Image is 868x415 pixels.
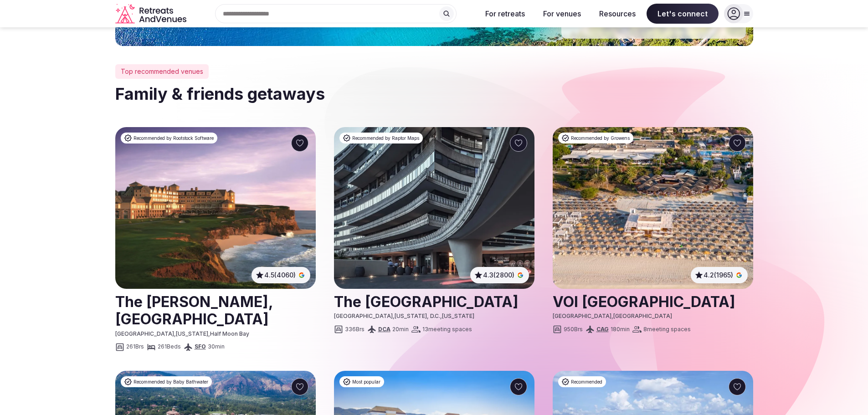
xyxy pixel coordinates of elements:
[334,127,534,289] a: See The Watergate Hotel
[210,330,249,337] span: Half Moon Bay
[352,379,380,385] span: Most popular
[378,326,390,333] a: DCA
[334,290,534,313] a: View venue
[255,271,307,280] button: 4.5(4060)
[176,330,208,337] span: [US_STATE]
[647,4,719,24] span: Let's connect
[134,379,208,385] span: Recommended by Baby Bathwater
[613,313,672,319] span: [GEOGRAPHIC_DATA]
[115,4,188,24] a: Visit the homepage
[643,326,691,333] span: 8 meeting spaces
[208,343,225,351] span: 30 min
[553,290,753,313] h2: VOI [GEOGRAPHIC_DATA]
[334,127,534,289] img: The Watergate Hotel
[115,64,209,79] div: Top recommended venues
[395,313,440,319] span: [US_STATE], D.C.
[195,343,206,350] a: SFO
[483,271,514,280] span: 4.3 (2800)
[115,330,174,337] span: [GEOGRAPHIC_DATA]
[334,290,534,313] h2: The [GEOGRAPHIC_DATA]
[704,271,733,280] span: 4.2 (1965)
[115,82,753,105] h2: Family & friends getaways
[174,330,176,337] span: ,
[126,343,144,351] span: 261 Brs
[393,313,395,319] span: ,
[115,290,316,330] a: View venue
[158,343,181,351] span: 261 Beds
[571,379,602,385] span: Recommended
[115,4,188,24] svg: Retreats and Venues company logo
[115,290,316,330] h2: The [PERSON_NAME], [GEOGRAPHIC_DATA]
[564,326,583,333] span: 950 Brs
[694,271,744,280] button: 4.2(1965)
[264,271,296,280] span: 4.5 (4060)
[134,135,214,141] span: Recommended by Rootstock Software
[208,330,210,337] span: ,
[442,313,474,319] span: [US_STATE]
[115,127,316,289] img: The Ritz-Carlton, Half Moon Bay
[478,4,532,24] button: For retreats
[596,326,609,333] a: CAG
[474,271,525,280] button: 4.3(2800)
[352,135,419,141] span: Recommended by Raptor Maps
[611,313,613,319] span: ,
[553,127,753,289] img: VOI Tanka Village
[345,326,365,333] span: 336 Brs
[571,135,630,141] span: Recommended by Growens
[553,127,753,289] a: See VOI Tanka Village
[611,326,630,333] span: 180 min
[440,313,442,319] span: ,
[553,313,611,319] span: [GEOGRAPHIC_DATA]
[592,4,643,24] button: Resources
[553,290,753,313] a: View venue
[392,326,409,333] span: 20 min
[422,326,472,333] span: 13 meeting spaces
[115,127,316,289] a: See The Ritz-Carlton, Half Moon Bay
[536,4,588,24] button: For venues
[334,313,393,319] span: [GEOGRAPHIC_DATA]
